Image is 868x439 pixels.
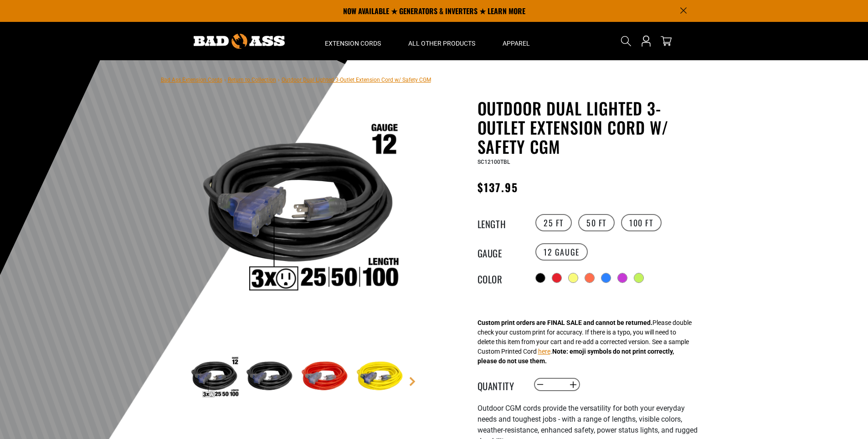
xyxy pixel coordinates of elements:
[478,246,523,258] legend: Gauge
[478,348,674,365] strong: Note: emoji symbols do not print correctly, please do not use them.
[408,39,475,47] span: All Other Products
[298,351,351,404] img: red
[478,318,692,366] div: Please double check your custom print for accuracy. If there is a typo, you will need to delete t...
[395,22,489,60] summary: All Other Products
[228,77,276,83] a: Return to Collection
[489,22,544,60] summary: Apparel
[478,99,701,156] h1: Outdoor Dual Lighted 3-Outlet Extension Cord w/ Safety CGM
[353,351,406,404] img: neon yellow
[478,379,523,391] label: Quantity
[503,39,530,47] span: Apparel
[621,214,662,231] label: 100 FT
[535,243,588,261] label: 12 Gauge
[478,179,519,195] span: $137.95
[243,351,296,404] img: black
[619,34,633,48] summary: Search
[478,217,523,229] legend: Length
[478,319,652,326] strong: Custom print orders are FINAL SALE and cannot be returned.
[278,77,280,83] span: ›
[578,214,615,231] label: 50 FT
[194,34,285,49] img: Bad Ass Extension Cords
[161,74,431,85] nav: breadcrumbs
[282,77,431,83] span: Outdoor Dual Lighted 3-Outlet Extension Cord w/ Safety CGM
[478,272,523,284] legend: Color
[325,39,381,47] span: Extension Cords
[224,77,226,83] span: ›
[535,214,572,231] label: 25 FT
[478,159,510,165] span: SC12100TBL
[538,347,550,356] button: here
[161,77,222,83] a: Bad Ass Extension Cords
[408,377,417,386] a: Next
[311,22,395,60] summary: Extension Cords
